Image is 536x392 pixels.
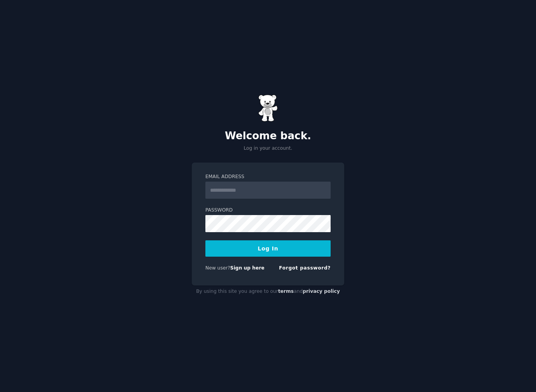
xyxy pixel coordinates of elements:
a: privacy policy [303,289,340,294]
label: Email Address [205,173,331,180]
div: By using this site you agree to our and [192,285,344,298]
p: Log in your account. [192,145,344,152]
span: New user? [205,265,230,271]
h2: Welcome back. [192,130,344,142]
img: Gummy Bear [258,94,278,122]
label: Password [205,207,331,214]
a: Sign up here [230,265,264,271]
button: Log In [205,240,331,257]
a: Forgot password? [279,265,331,271]
a: terms [278,289,294,294]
